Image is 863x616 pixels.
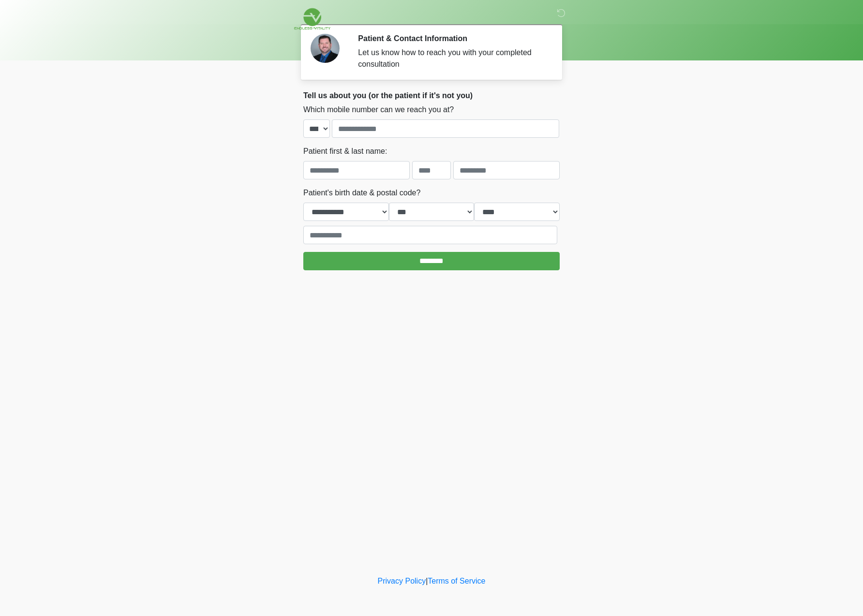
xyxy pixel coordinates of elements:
[294,7,331,30] img: Endless-Vitality Logo
[358,34,545,43] h2: Patient & Contact Information
[303,91,560,100] h2: Tell us about you (or the patient if it's not you)
[303,146,387,157] label: Patient first & last name:
[311,34,340,63] img: Agent Avatar
[426,577,428,585] a: |
[428,577,485,585] a: Terms of Service
[303,104,454,116] label: Which mobile number can we reach you at?
[358,47,545,70] div: Let us know how to reach you with your completed consultation
[303,187,420,199] label: Patient's birth date & postal code?
[378,577,426,585] a: Privacy Policy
